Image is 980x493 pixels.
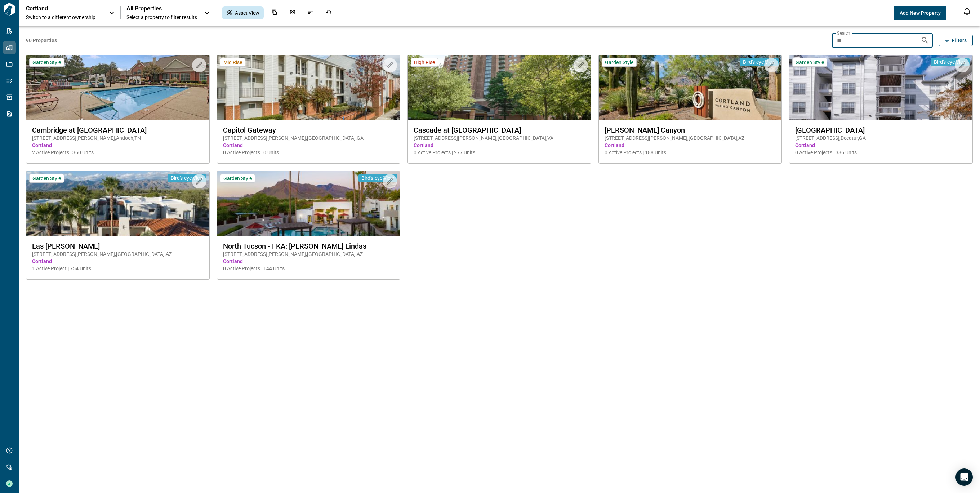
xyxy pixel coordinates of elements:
span: Las [PERSON_NAME] [32,242,204,250]
span: 2 Active Projects | 360 Units [32,149,204,156]
span: Asset View [235,9,259,17]
span: Cortland [605,142,776,149]
span: Cortland [795,142,967,149]
span: 1 Active Project | 754 Units [32,265,204,272]
p: Cortland [26,5,91,12]
span: 0 Active Projects | 386 Units [795,149,967,156]
span: Bird's-eye View [743,59,776,65]
img: property-asset [599,55,782,120]
img: property-asset [26,55,209,120]
span: [STREET_ADDRESS][PERSON_NAME] , [GEOGRAPHIC_DATA] , AZ [605,134,776,142]
label: Search [837,30,850,36]
span: All Properties [126,5,197,12]
span: Add New Property [900,9,941,17]
span: Switch to a different ownership [26,14,102,21]
img: property-asset [26,171,209,236]
div: Asset View [222,6,264,19]
span: Bird's-eye View [361,175,394,181]
div: Open Intercom Messenger [955,468,973,486]
span: [STREET_ADDRESS][PERSON_NAME] , [GEOGRAPHIC_DATA] , VA [414,134,585,142]
button: Open notification feed [961,6,973,17]
span: Bird's-eye View [934,59,967,65]
span: [GEOGRAPHIC_DATA] [795,126,967,134]
span: Cortland [223,258,395,265]
img: property-asset [217,171,400,236]
button: Search properties [918,33,932,48]
span: [STREET_ADDRESS][PERSON_NAME] , [GEOGRAPHIC_DATA] , GA [223,134,395,142]
span: Cortland [414,142,585,149]
div: Documents [267,6,282,19]
span: Garden Style [32,59,61,66]
span: 0 Active Projects | 0 Units [223,149,395,156]
span: Cascade at [GEOGRAPHIC_DATA] [414,126,585,134]
span: 90 Properties [26,37,829,44]
div: Photos [285,6,300,19]
span: 0 Active Projects | 188 Units [605,149,776,156]
span: 0 Active Projects | 277 Units [414,149,585,156]
span: [STREET_ADDRESS][PERSON_NAME] , [GEOGRAPHIC_DATA] , AZ [32,250,204,258]
span: Garden Style [605,59,633,66]
span: Cortland [32,258,204,265]
div: Job History [321,6,336,19]
span: Cambridge at [GEOGRAPHIC_DATA] [32,126,204,134]
span: Capitol Gateway [223,126,395,134]
button: Filters [939,35,973,46]
span: [STREET_ADDRESS][PERSON_NAME] , Antioch , TN [32,134,204,142]
span: Garden Style [223,175,252,182]
span: Cortland [223,142,395,149]
span: [PERSON_NAME] Canyon [605,126,776,134]
span: North Tucson - FKA: [PERSON_NAME] Lindas [223,242,395,250]
span: Filters [952,37,967,44]
button: Add New Property [894,6,946,20]
img: property-asset [408,55,591,120]
span: Mid Rise [223,59,242,66]
div: Issues & Info [303,6,318,19]
span: Cortland [32,142,204,149]
span: Bird's-eye View [171,175,204,181]
span: Garden Style [796,59,824,66]
span: 0 Active Projects | 144 Units [223,265,395,272]
span: [STREET_ADDRESS][PERSON_NAME] , [GEOGRAPHIC_DATA] , AZ [223,250,395,258]
span: Garden Style [32,175,61,182]
span: High Rise [414,59,435,66]
span: [STREET_ADDRESS] , Decatur , GA [795,134,967,142]
span: Select a property to filter results [126,14,197,21]
img: property-asset [789,55,972,120]
img: property-asset [217,55,400,120]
